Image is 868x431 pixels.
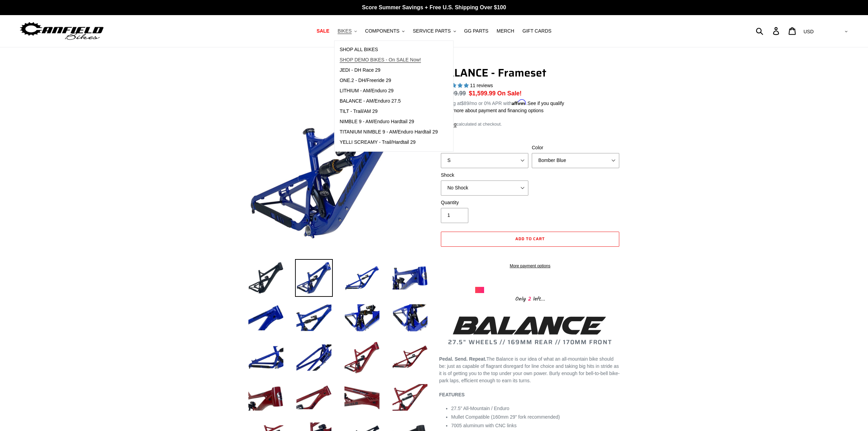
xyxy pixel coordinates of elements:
[365,28,399,34] span: COMPONENTS
[439,392,465,397] b: FEATURES
[461,26,492,36] a: GG PARTS
[335,86,443,96] a: LITHIUM - AM/Enduro 29
[391,339,429,376] img: Load image into Gallery viewer, BALANCE - Frameset
[470,83,493,88] span: 11 reviews
[451,414,560,420] span: Mullet Compatible (160mm 29" fork recommended)
[340,47,378,53] span: SHOP ALL BIKES
[295,339,333,376] img: Load image into Gallery viewer, BALANCE - Frameset
[340,139,416,145] span: YELLI SCREAMY - Trail/Hardtail 29
[391,378,429,416] img: Load image into Gallery viewer, BALANCE - Frameset
[441,199,528,206] label: Quantity
[295,378,333,416] img: Load image into Gallery viewer, BALANCE - Frameset
[335,127,443,137] a: TITANIUM NIMBLE 9 - AM/Enduro Hardtail 29
[343,299,381,337] img: Load image into Gallery viewer, BALANCE - Frameset
[439,66,621,79] h1: BALANCE - Frameset
[19,20,105,42] img: Canfield Bikes
[313,26,333,36] a: SALE
[295,299,333,337] img: Load image into Gallery viewer, BALANCE - Frameset
[519,26,555,36] a: GIFT CARDS
[451,406,509,411] span: 27.5” All-Mountain / Enduro
[335,106,443,117] a: TILT - Trail/AM 29
[362,26,408,36] button: COMPONENTS
[335,117,443,127] a: NIMBLE 9 - AM/Enduro Hardtail 29
[441,144,528,151] label: Size
[441,172,528,179] label: Shock
[439,356,486,362] b: Pedal. Send. Repeat.
[247,339,285,376] img: Load image into Gallery viewer, BALANCE - Frameset
[475,293,585,304] div: Only left...
[340,57,421,63] span: SHOP DEMO BIKES - On SALE Now!
[340,88,394,94] span: LITHIUM - AM/Enduro 29
[441,232,619,247] button: Add to cart
[497,28,514,34] span: MERCH
[340,78,391,83] span: ONE.2 - DH/Freeride 29
[528,101,564,106] a: See if you qualify - Learn more about Affirm Financing (opens in modal)
[469,90,496,97] span: $1,599.99
[497,89,521,98] span: On Sale!
[343,259,381,297] img: Load image into Gallery viewer, BALANCE - Frameset
[515,235,545,242] span: Add to cart
[335,55,443,65] a: SHOP DEMO BIKES - On SALE Now!
[439,98,564,107] p: Starting at /mo or 0% APR with .
[338,28,352,34] span: BIKES
[335,65,443,75] a: JEDI - DH Race 29
[441,263,619,269] a: More payment options
[340,98,401,104] span: BALANCE - AM/Enduro 27.5
[334,26,360,36] button: BIKES
[439,314,621,346] h2: 27.5" WHEELS // 169MM REAR // 170MM FRONT
[439,121,621,128] div: calculated at checkout.
[760,23,777,38] input: Search
[439,121,457,127] a: Shipping
[247,259,285,297] img: Load image into Gallery viewer, BALANCE - Frameset
[512,100,526,105] span: Affirm
[295,259,333,297] img: Load image into Gallery viewer, BALANCE - Frameset
[391,259,429,297] img: Load image into Gallery viewer, BALANCE - Frameset
[439,356,621,384] p: The Balance is our idea of what an all-mountain bike should be: just as capable of flagrant disre...
[340,108,378,114] span: TILT - Trail/AM 29
[335,75,443,86] a: ONE.2 - DH/Freeride 29
[439,90,466,97] s: $1,999.99
[335,45,443,55] a: SHOP ALL BIKES
[439,83,470,88] span: 5.00 stars
[247,378,285,416] img: Load image into Gallery viewer, BALANCE - Frameset
[340,119,414,125] span: NIMBLE 9 - AM/Enduro Hardtail 29
[340,129,438,135] span: TITANIUM NIMBLE 9 - AM/Enduro Hardtail 29
[409,26,459,36] button: SERVICE PARTS
[335,137,443,148] a: YELLI SCREAMY - Trail/Hardtail 29
[391,299,429,337] img: Load image into Gallery viewer, BALANCE - Frameset
[317,28,329,34] span: SALE
[451,423,517,428] span: 7005 aluminum with CNC links
[247,299,285,337] img: Load image into Gallery viewer, BALANCE - Frameset
[493,26,518,36] a: MERCH
[343,339,381,376] img: Load image into Gallery viewer, BALANCE - Frameset
[526,295,533,303] span: 2
[335,96,443,106] a: BALANCE - AM/Enduro 27.5
[523,28,552,34] span: GIFT CARDS
[464,28,489,34] span: GG PARTS
[343,378,381,416] img: Load image into Gallery viewer, BALANCE - Frameset
[340,67,380,73] span: JEDI - DH Race 29
[461,101,469,106] span: $89
[532,144,619,151] label: Color
[439,108,543,113] a: Learn more about payment and financing options
[413,28,450,34] span: SERVICE PARTS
